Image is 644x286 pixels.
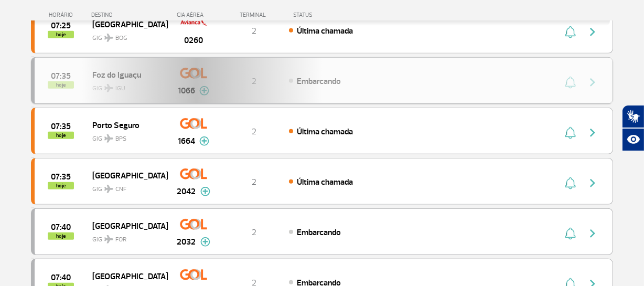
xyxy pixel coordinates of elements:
[565,177,576,189] img: sino-painel-voo.svg
[34,12,91,18] div: HORÁRIO
[92,179,159,194] span: GIG
[200,237,210,247] img: mais-info-painel-voo.svg
[622,128,644,151] button: Abrir recursos assistivos.
[91,12,168,18] div: DESTINO
[297,26,353,36] span: Última chamada
[252,26,256,36] span: 2
[586,126,599,139] img: seta-direita-painel-voo.svg
[48,132,74,139] span: hoje
[51,22,71,29] span: 2025-10-01 07:25:00
[92,269,159,283] span: [GEOGRAPHIC_DATA]
[48,232,74,240] span: hoje
[586,227,599,240] img: seta-direita-painel-voo.svg
[115,235,126,245] span: FOR
[622,105,644,151] div: Plugin de acessibilidade da Hand Talk.
[565,26,576,38] img: sino-painel-voo.svg
[252,177,256,187] span: 2
[199,136,209,146] img: mais-info-painel-voo.svg
[115,134,126,144] span: BPS
[104,235,113,243] img: destiny_airplane.svg
[622,105,644,128] button: Abrir tradutor de língua de sinais.
[48,182,74,189] span: hoje
[167,12,220,18] div: CIA AÉREA
[586,26,599,38] img: seta-direita-painel-voo.svg
[252,227,256,238] span: 2
[51,123,71,130] span: 2025-10-01 07:35:00
[51,173,71,181] span: 2025-10-01 07:35:00
[220,12,288,18] div: TERMINAL
[115,185,126,194] span: CNF
[586,177,599,189] img: seta-direita-painel-voo.svg
[92,118,159,132] span: Porto Seguro
[288,12,373,18] div: STATUS
[92,129,159,144] span: GIG
[92,219,159,232] span: [GEOGRAPHIC_DATA]
[51,224,71,231] span: 2025-10-01 07:40:00
[92,229,159,245] span: GIG
[297,177,353,187] span: Última chamada
[51,274,71,281] span: 2025-10-01 07:40:00
[565,227,576,240] img: sino-painel-voo.svg
[92,28,159,43] span: GIG
[297,227,341,238] span: Embarcando
[115,34,127,43] span: BOG
[178,135,195,147] span: 1664
[48,31,74,38] span: hoje
[252,126,256,137] span: 2
[104,185,113,193] img: destiny_airplane.svg
[184,34,203,47] span: 0260
[297,126,353,137] span: Última chamada
[104,34,113,42] img: destiny_airplane.svg
[104,134,113,143] img: destiny_airplane.svg
[177,185,196,198] span: 2042
[200,187,210,196] img: mais-info-painel-voo.svg
[92,168,159,182] span: [GEOGRAPHIC_DATA]
[177,236,196,248] span: 2032
[565,126,576,139] img: sino-painel-voo.svg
